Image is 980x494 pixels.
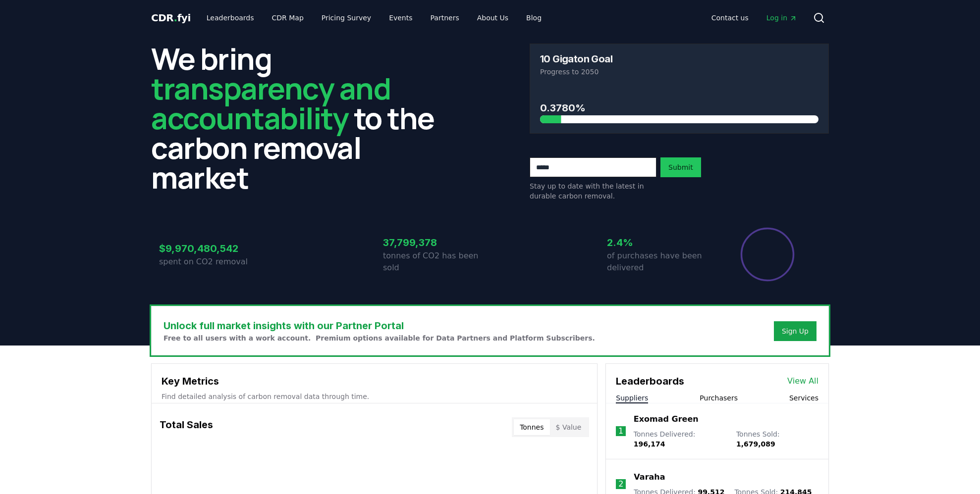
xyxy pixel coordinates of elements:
[469,9,516,27] a: About Us
[607,250,714,274] p: of purchases have been delivered
[660,157,701,177] button: Submit
[618,425,623,437] p: 1
[634,471,665,483] a: Varaha
[514,419,549,435] button: Tonnes
[540,67,818,77] p: Progress to 2050
[383,235,490,250] h3: 37,799,378
[704,9,757,27] a: Contact us
[616,374,684,389] h3: Leaderboards
[383,250,490,274] p: tonnes of CO2 has been sold
[766,13,797,23] span: Log in
[759,9,805,27] a: Log in
[782,326,809,336] a: Sign Up
[700,393,738,403] button: Purchasers
[151,68,390,138] span: transparency and accountability
[736,429,818,449] p: Tonnes Sold :
[174,12,177,24] span: .
[787,375,818,387] a: View All
[530,181,656,201] p: Stay up to date with the latest in durable carbon removal.
[736,440,775,448] span: 1,679,089
[540,54,612,64] h3: 10 Gigaton Goal
[616,393,648,403] button: Suppliers
[160,417,213,437] h3: Total Sales
[789,393,818,403] button: Services
[774,321,817,341] button: Sign Up
[634,440,665,448] span: 196,174
[151,44,450,192] h2: We bring to the carbon removal market
[740,227,795,282] div: Percentage of sales delivered
[381,9,420,27] a: Events
[423,9,467,27] a: Partners
[314,9,379,27] a: Pricing Survey
[162,374,587,389] h3: Key Metrics
[163,333,595,343] p: Free to all users with a work account. Premium options available for Data Partners and Platform S...
[634,413,699,425] a: Exomad Green
[159,241,266,256] h3: $9,970,480,542
[199,9,262,27] a: Leaderboards
[618,478,623,490] p: 2
[162,392,587,401] p: Find detailed analysis of carbon removal data through time.
[518,9,549,27] a: Blog
[634,429,726,449] p: Tonnes Delivered :
[151,11,191,25] a: CDR.fyi
[704,9,805,27] nav: Main
[607,235,714,250] h3: 2.4%
[151,12,191,24] span: CDR fyi
[163,318,595,333] h3: Unlock full market insights with our Partner Portal
[199,9,549,27] nav: Main
[159,256,266,268] p: spent on CO2 removal
[540,100,818,115] h3: 0.3780%
[264,9,312,27] a: CDR Map
[550,419,588,435] button: $ Value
